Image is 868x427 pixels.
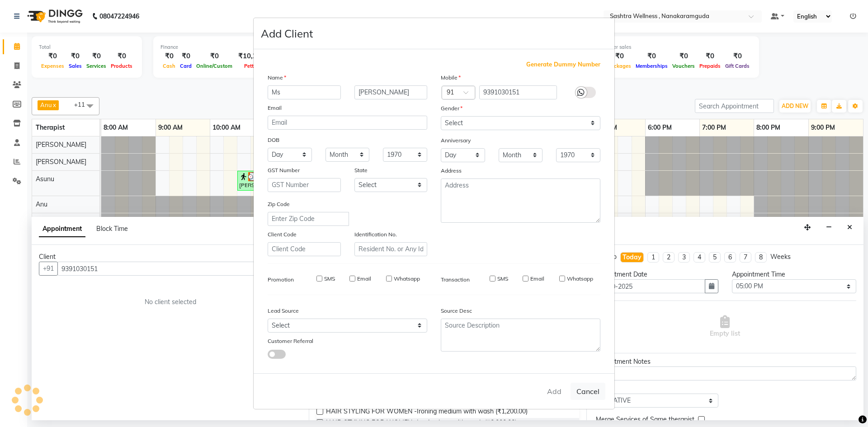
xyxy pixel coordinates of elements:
[567,275,593,283] label: Whatsapp
[268,74,286,82] label: Name
[268,337,313,345] label: Customer Referral
[441,74,461,82] label: Mobile
[268,116,427,130] input: Email
[394,275,420,283] label: Whatsapp
[324,275,335,283] label: SMS
[268,200,290,208] label: Zip Code
[441,104,462,113] label: Gender
[530,275,544,283] label: Email
[268,242,341,256] input: Client Code
[268,307,299,315] label: Lead Source
[479,85,557,99] input: Mobile
[261,25,313,42] h4: Add Client
[268,212,349,226] input: Enter Zip Code
[571,383,605,400] button: Cancel
[441,276,470,284] label: Transaction
[441,307,472,315] label: Source Desc
[268,85,341,99] input: First Name
[357,275,371,283] label: Email
[526,60,600,69] span: Generate Dummy Number
[354,242,428,256] input: Resident No. or Any Id
[354,230,397,239] label: Identification No.
[268,166,300,174] label: GST Number
[268,178,341,192] input: GST Number
[497,275,508,283] label: SMS
[354,166,368,174] label: State
[441,167,462,175] label: Address
[268,136,279,144] label: DOB
[268,276,294,284] label: Promotion
[354,85,428,99] input: Last Name
[268,104,282,112] label: Email
[268,230,297,239] label: Client Code
[441,136,471,145] label: Anniversary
